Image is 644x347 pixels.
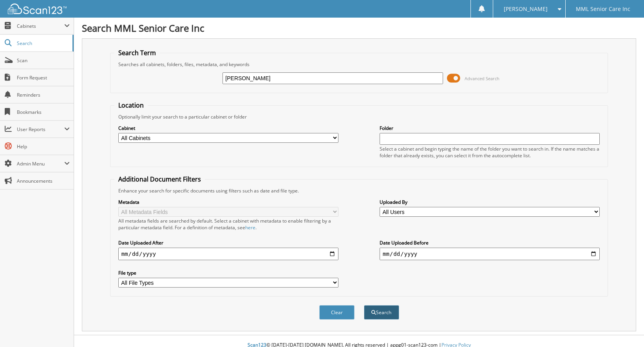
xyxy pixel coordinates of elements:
[118,199,338,205] label: Metadata
[504,7,548,11] span: [PERSON_NAME]
[82,22,636,34] h1: Search MML Senior Care Inc
[114,113,604,120] div: Optionally limit your search to a particular cabinet or folder
[118,270,338,276] label: File type
[380,239,600,246] label: Date Uploaded Before
[245,224,255,231] a: here
[319,305,355,320] button: Clear
[17,126,64,133] span: User Reports
[118,218,338,231] div: All metadata fields are searched by default. Select a cabinet with metadata to enable filtering b...
[114,187,604,194] div: Enhance your search for specific documents using filters such as date and file type.
[8,4,67,14] img: scan123-logo-white.svg
[114,61,604,68] div: Searches all cabinets, folders, files, metadata, and keywords
[380,248,600,260] input: end
[380,199,600,205] label: Uploaded By
[380,125,600,131] label: Folder
[364,305,399,320] button: Search
[17,109,70,115] span: Bookmarks
[17,57,70,64] span: Scan
[118,125,338,131] label: Cabinet
[114,49,160,57] legend: Search Term
[17,92,70,98] span: Reminders
[17,178,70,184] span: Announcements
[576,7,630,11] span: MML Senior Care Inc
[118,248,338,260] input: start
[380,146,600,159] div: Select a cabinet and begin typing the name of the folder you want to search in. If the name match...
[465,76,499,81] span: Advanced Search
[17,143,70,150] span: Help
[17,160,64,167] span: Admin Menu
[114,175,205,183] legend: Additional Document Filters
[17,74,70,81] span: Form Request
[17,23,64,29] span: Cabinets
[17,40,69,47] span: Search
[118,239,338,246] label: Date Uploaded After
[114,101,148,110] legend: Location
[605,309,644,347] iframe: Chat Widget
